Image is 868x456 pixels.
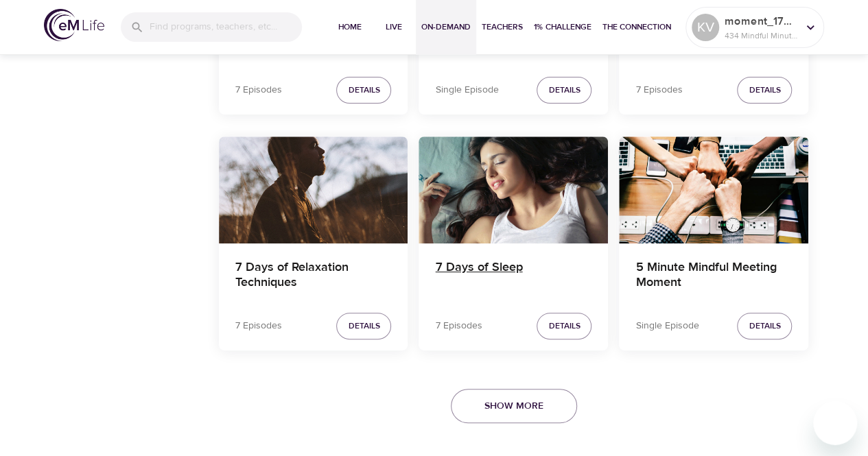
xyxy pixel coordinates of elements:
span: Details [749,83,780,97]
button: Details [737,313,792,339]
iframe: Button to launch messaging window [813,401,857,445]
span: On-Demand [421,20,471,34]
button: 7 Days of Relaxation Techniques [219,136,408,243]
span: Details [348,319,379,333]
span: 1% Challenge [534,20,591,34]
p: Single Episode [435,83,498,97]
button: Details [336,313,391,339]
h4: 5 Minute Mindful Meeting Moment [635,260,792,293]
span: Show More [484,398,543,415]
p: 7 Episodes [235,319,282,333]
button: 5 Minute Mindful Meeting Moment [619,136,808,243]
button: 7 Days of Sleep [419,136,608,243]
span: Home [333,20,366,34]
span: Details [548,83,580,97]
div: KV [692,14,719,41]
p: 434 Mindful Minutes [725,29,797,42]
h4: 7 Days of Sleep [435,260,591,293]
p: 7 Episodes [635,83,682,97]
span: Details [348,83,379,97]
span: The Connection [602,20,671,34]
button: Details [537,77,591,104]
span: Details [749,319,780,333]
button: Details [737,77,792,104]
p: 7 Episodes [235,83,282,97]
img: logo [44,9,104,41]
p: Single Episode [635,319,699,333]
button: Details [336,77,391,104]
span: Live [377,20,410,34]
span: Teachers [482,20,523,34]
button: Show More [451,389,577,424]
input: Find programs, teachers, etc... [150,12,302,42]
span: Details [548,319,580,333]
p: 7 Episodes [435,319,482,333]
p: moment_1755283842 [725,13,797,29]
button: Details [537,313,591,339]
h4: 7 Days of Relaxation Techniques [235,260,392,293]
